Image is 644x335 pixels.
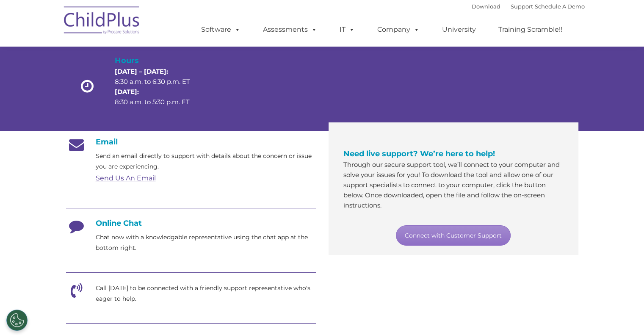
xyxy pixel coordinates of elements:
p: Chat now with a knowledgable representative using the chat app at the bottom right. [96,232,316,253]
img: ChildPlus by Procare Solutions [60,0,144,43]
a: Support [511,3,533,10]
a: Schedule A Demo [535,3,585,10]
a: Download [472,3,500,10]
span: Need live support? We’re here to help! [343,149,495,158]
h4: Email [66,137,316,147]
h4: Hours [115,55,205,66]
a: Company [369,21,428,38]
font: | [472,3,585,10]
p: 8:30 a.m. to 6:30 p.m. ET 8:30 a.m. to 5:30 p.m. ET [115,66,205,107]
a: Assessments [254,21,326,38]
a: University [434,21,484,38]
a: Training Scramble!! [490,21,571,38]
strong: [DATE]: [115,88,139,96]
h4: Online Chat [66,219,316,228]
a: Software [193,21,249,38]
p: Call [DATE] to be connected with a friendly support representative who's eager to help. [96,283,316,304]
button: Cookies Settings [6,310,28,331]
a: Send Us An Email [96,174,156,182]
a: IT [331,21,363,38]
p: Send an email directly to support with details about the concern or issue you are experiencing. [96,151,316,172]
p: Through our secure support tool, we’ll connect to your computer and solve your issues for you! To... [343,160,564,210]
strong: [DATE] – [DATE]: [115,67,168,75]
a: Connect with Customer Support [396,225,511,246]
